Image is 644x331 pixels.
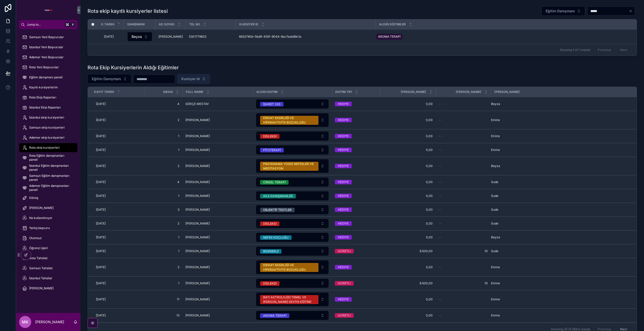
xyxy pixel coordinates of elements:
span: Beyza [132,34,142,39]
div: DİKKAT EKSİKLİĞİ VE HİPERAKTİVİTE BOZUKLUĞU [263,116,315,125]
button: Select Button [256,113,329,127]
button: Select Button [256,191,329,200]
span: Rota Yeni Başvurular [29,65,59,69]
span: Kursiyer Id [181,76,200,81]
a: Ademer ekip kursiyerleri [19,133,77,142]
span: Egitim Tipi [335,90,352,94]
span: Dönüş [29,196,38,200]
button: Select Button [256,260,329,274]
div: HEDIYE [338,102,349,106]
span: -- [439,208,442,212]
span: [PERSON_NAME] [185,297,210,301]
div: DİSLEKSİ [263,134,276,139]
span: 0,00 [383,118,433,122]
span: [PERSON_NAME] [185,265,210,269]
span: Öğrenci işleri [29,246,48,250]
button: Select Button [256,247,329,256]
button: Clear [629,9,635,13]
a: İstanbul Ekip Raporları [19,103,77,112]
span: 5301779823 [189,35,206,39]
a: Rota Ekip Raporları [19,93,77,102]
img: App logo [44,6,52,14]
div: UCRETLI [338,281,351,286]
span: Samsun Yeni Başvurular [29,35,64,39]
span: 6832780b-5bd9-4591-9044-8ac7eab89c1a [239,35,301,39]
span: 0,00 [383,102,433,106]
span: Samsun Eğitim danışmanları paneli [29,174,72,182]
span: [PERSON_NAME] [185,134,210,138]
span: [DATE] [104,35,114,39]
div: HEDIYE [338,265,349,269]
span: Ademer ekip kursiyerleri [29,136,64,140]
span: [PERSON_NAME] [401,90,426,94]
span: [PERSON_NAME] [185,313,210,317]
span: Sude [491,194,498,198]
button: Select Button [541,6,585,16]
span: Full Name [186,90,203,94]
span: İstanbul Eğitim danışmanları paneli [29,164,72,172]
span: K.Tarihi [101,22,114,26]
div: BİOENERJİ [263,249,278,254]
span: [DATE] [96,249,106,253]
span: 3 [148,208,179,212]
span: 2 [148,265,179,269]
a: Rota Yeni Başvurular [19,63,77,72]
span: 2 [148,164,179,168]
span: İstanbul Ekip Raporları [29,105,61,109]
a: Rota Tahsilat [19,254,77,263]
div: OBJEKTİF TESTLER [263,208,292,212]
span: 0,00 [383,265,433,269]
span: 0,00 [383,148,433,152]
a: Kayıtlı kursiyerlerim [19,83,77,92]
span: [PERSON_NAME] [185,148,210,152]
span: Sırası [163,90,173,94]
span: 0,00 [383,208,433,212]
div: HEDIYE [338,221,349,226]
a: İstanbul Yeni Başvurular [19,43,77,52]
span: [PERSON_NAME] [494,90,520,94]
span: Sude [491,208,498,212]
div: HEDIYE [338,180,349,184]
span: [PERSON_NAME] [185,222,210,226]
a: Samsun Eğitim danışmanları paneli [19,173,77,182]
span: Kayıtlı kursiyerlerim [29,85,58,89]
span: MK [22,319,28,325]
span: [PERSON_NAME] [185,118,210,122]
button: Select Button [127,32,152,41]
span: -- [439,134,442,138]
span: [DATE] [96,313,106,317]
p: [PERSON_NAME] [35,319,64,324]
span: [PERSON_NAME] [185,235,210,239]
div: İŞARET 320 [263,102,280,106]
span: 1 [148,235,179,239]
button: Select Button [256,233,329,242]
span: -- [439,222,442,226]
span: [DATE] [96,194,106,198]
span: İstanbul Tahsilat [29,276,52,280]
span: 0,00 [383,180,433,184]
span: Olumsuz [29,236,42,240]
a: Öğrenci işleri [19,244,77,253]
div: UCRETLI [338,313,351,318]
span: 0,00 [383,194,433,198]
div: DİSLEKSİ [263,281,276,286]
span: [PERSON_NAME] [185,249,210,253]
button: Select Button [256,145,329,154]
span: 0,00 [383,235,433,239]
span: 2 [148,118,179,122]
button: Select Button [256,132,329,141]
span: Aldigi Egitim [256,90,277,94]
span: [DATE] [96,148,106,152]
a: Rota ekip kursiyerleri [19,143,77,152]
button: Select Button [256,311,329,320]
div: HEDIYE [338,235,349,240]
span: 0,00 [383,134,433,138]
span: 1 [148,194,179,198]
span: [DATE] [96,297,106,301]
span: [PERSON_NAME] [185,164,210,168]
span: 0,00 [383,297,433,301]
span: -- [439,180,442,184]
span: 1 [148,249,179,253]
span: Samsun Tahsilat [29,266,53,270]
div: FİTOTERAPİ [263,148,281,152]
